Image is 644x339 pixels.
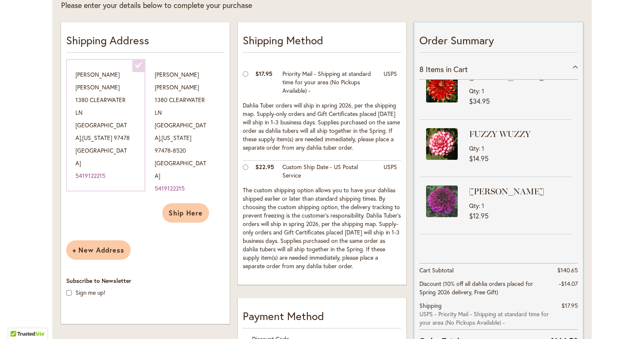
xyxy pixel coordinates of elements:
span: New Address [72,245,124,254]
strong: [PERSON_NAME] [469,186,569,197]
span: Qty [469,202,479,210]
button: Ship Here [162,203,209,223]
span: [US_STATE] [161,134,191,142]
span: USPS - Priority Mail - Shipping at standard time for your area (No Pickups Available) - [419,310,550,327]
span: $22.95 [255,163,274,171]
p: Shipping Method [243,32,401,53]
span: Qty [469,144,479,152]
strong: FUZZY WUZZY [469,128,569,140]
td: Dahlia Tuber orders will ship in spring 2026, per the shipping map. Supply-only orders and Gift C... [243,99,401,161]
p: Order Summary [419,32,578,53]
span: $14.95 [469,154,488,163]
span: 1 [482,87,484,95]
div: [PERSON_NAME] [PERSON_NAME] 1380 CLEARWATER LN [GEOGRAPHIC_DATA] , 97478 [GEOGRAPHIC_DATA] [66,59,145,191]
span: Qty [469,87,479,95]
a: 5419122215 [155,184,185,192]
p: Shipping Address [66,32,225,53]
span: $140.65 [557,266,578,274]
span: Shipping [419,301,442,309]
span: Items in Cart [426,64,468,74]
td: Priority Mail - Shipping at standard time for your area (No Pickups Available) - [278,67,379,99]
span: Ship Here [169,208,203,217]
span: $17.95 [561,301,578,309]
img: NICK SR. [426,71,458,102]
iframe: Launch Accessibility Center [6,309,30,333]
span: [US_STATE] [82,134,112,142]
a: 5419122215 [75,172,105,180]
span: Subscribe to Newsletter [66,277,131,285]
span: -$14.07 [559,280,578,288]
span: 1 [482,144,484,152]
td: USPS [379,67,401,99]
img: EINSTEIN [426,186,458,217]
span: $34.95 [469,97,490,105]
img: FUZZY WUZZY [426,128,458,160]
th: Cart Subtotal [419,263,550,277]
label: Sign me up! [75,288,105,296]
td: The custom shipping option allows you to have your dahlias shipped earlier or later than standard... [243,184,401,274]
span: 8 [419,64,424,74]
td: Custom Ship Date - US Postal Service [278,160,379,184]
span: $17.95 [255,70,272,78]
span: $12.95 [469,211,488,220]
span: 1 [482,202,484,210]
button: New Address [66,240,131,260]
div: Payment Method [243,308,401,328]
span: Discount (10% off all dahlia orders placed for Spring 2026 delivery, Free Gift) [419,280,533,296]
td: USPS [379,160,401,184]
div: [PERSON_NAME] [PERSON_NAME] 1380 CLEARWATER LN [GEOGRAPHIC_DATA] , 97478-8520 [GEOGRAPHIC_DATA] [145,59,225,232]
